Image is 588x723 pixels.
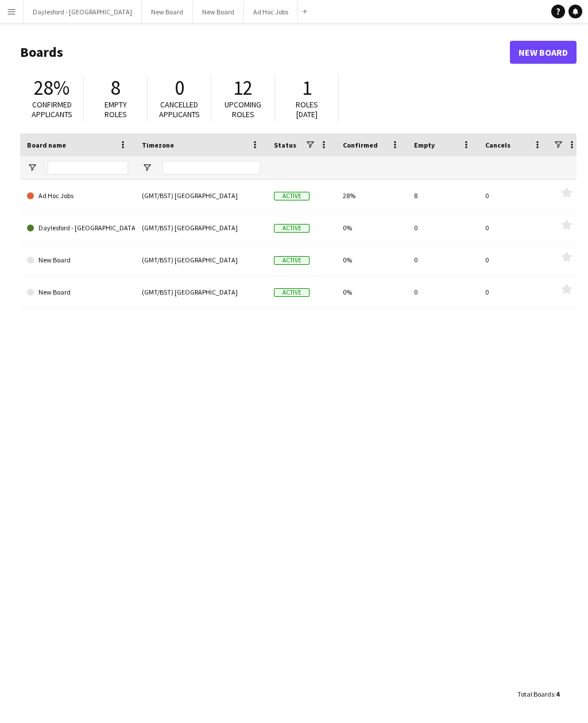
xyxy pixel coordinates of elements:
[343,141,378,149] span: Confirmed
[111,75,121,100] span: 8
[142,141,174,149] span: Timezone
[48,161,128,175] input: Board name Filter Input
[407,212,478,243] div: 0
[485,141,510,149] span: Cancels
[193,1,244,23] button: New Board
[478,180,550,211] div: 0
[225,99,261,119] span: Upcoming roles
[274,224,310,233] span: Active
[27,163,37,173] button: Open Filter Menu
[27,180,128,212] a: Ad Hoc Jobs
[244,1,298,23] button: Ad Hoc Jobs
[414,141,435,149] span: Empty
[517,683,559,705] div: :
[27,244,128,276] a: New Board
[274,192,310,200] span: Active
[336,244,407,276] div: 0%
[302,75,312,100] span: 1
[159,99,200,119] span: Cancelled applicants
[163,161,260,175] input: Timezone Filter Input
[336,276,407,308] div: 0%
[407,244,478,276] div: 0
[478,244,550,276] div: 0
[32,99,72,119] span: Confirmed applicants
[27,141,66,149] span: Board name
[274,256,310,265] span: Active
[135,276,267,308] div: (GMT/BST) [GEOGRAPHIC_DATA]
[510,41,577,64] a: New Board
[556,690,559,698] span: 4
[274,141,296,149] span: Status
[24,1,142,23] button: Daylesford - [GEOGRAPHIC_DATA]
[274,288,310,297] span: Active
[20,44,510,61] h1: Boards
[517,690,554,698] span: Total Boards
[233,75,253,100] span: 12
[336,212,407,243] div: 0%
[336,180,407,211] div: 28%
[142,1,193,23] button: New Board
[142,163,152,173] button: Open Filter Menu
[135,244,267,276] div: (GMT/BST) [GEOGRAPHIC_DATA]
[407,276,478,308] div: 0
[175,75,184,100] span: 0
[478,212,550,243] div: 0
[34,75,69,100] span: 28%
[105,99,127,119] span: Empty roles
[27,276,128,308] a: New Board
[478,276,550,308] div: 0
[135,212,267,243] div: (GMT/BST) [GEOGRAPHIC_DATA]
[27,212,128,244] a: Daylesford - [GEOGRAPHIC_DATA]
[407,180,478,211] div: 8
[296,99,318,119] span: Roles [DATE]
[135,180,267,211] div: (GMT/BST) [GEOGRAPHIC_DATA]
